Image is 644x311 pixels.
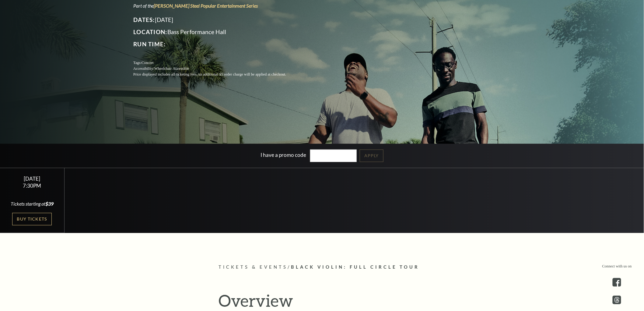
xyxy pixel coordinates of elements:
[261,152,306,158] label: I have a promo code
[133,60,301,66] p: Tags:
[12,213,52,225] a: Buy Tickets
[198,72,286,76] span: An additional $5 order charge will be applied at checkout.
[154,3,258,9] a: [PERSON_NAME] Steel Popular Entertainment Series
[133,16,155,23] span: Dates:
[133,41,166,48] span: Run Time:
[602,263,632,269] p: Connect with us on
[291,264,419,270] span: Black Violin: Full Circle Tour
[219,264,288,270] span: Tickets & Events
[133,72,301,77] p: Price displayed includes all ticketing fees.
[7,175,57,182] div: [DATE]
[219,263,425,271] p: /
[45,201,54,207] span: $39
[7,183,57,188] div: 7:30PM
[133,27,301,37] p: Bass Performance Hall
[133,66,301,72] p: Accessibility:
[133,15,301,25] p: [DATE]
[133,28,167,35] span: Location:
[154,66,189,71] span: Wheelchair Accessible
[7,200,57,207] div: Tickets starting at
[142,61,154,65] span: Concert
[133,2,301,9] p: Part of the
